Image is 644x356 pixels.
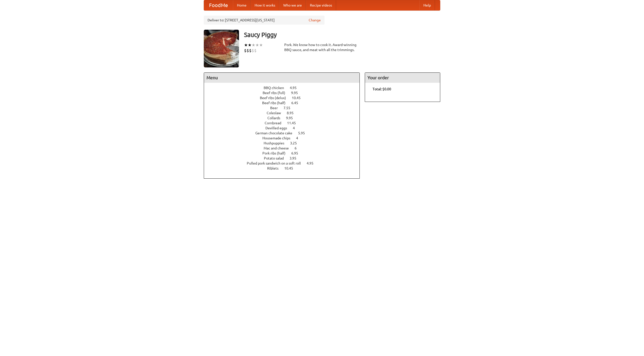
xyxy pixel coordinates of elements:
a: Collards 9.95 [267,116,302,120]
li: $ [252,48,254,53]
a: BBQ chicken 4.95 [264,86,306,90]
h4: Your order [365,73,440,83]
a: Mac and cheese 6 [264,146,306,150]
h3: Saucy Piggy [244,30,440,40]
li: $ [249,48,252,53]
a: Beef ribs (delux) 10.45 [260,96,310,100]
a: Devilled eggs 4 [265,126,304,130]
a: Pulled pork sandwich on a soft roll 4.95 [247,161,323,165]
span: 6.45 [291,101,303,105]
h4: Menu [204,73,359,83]
li: ★ [252,42,255,48]
span: Housemade chips [262,136,295,140]
a: Change [309,18,321,23]
a: Who we are [279,0,306,10]
span: Riblets [267,166,284,170]
div: Pork. We know how to cook it. Award-winning BBQ sauce, and meat with all the trimmings. [284,42,360,52]
a: Home [233,0,251,10]
span: Coleslaw [267,111,286,115]
a: Riblets 10.45 [267,166,302,170]
span: Beef ribs (full) [263,91,290,95]
a: How it works [251,0,279,10]
span: 3.95 [290,156,301,160]
span: 7.55 [284,106,295,110]
span: 11.45 [287,121,301,125]
a: German chocolate cake 5.95 [255,131,314,135]
span: BBQ chicken [264,86,289,90]
li: ★ [259,42,263,48]
span: 4.95 [290,86,302,90]
li: ★ [255,42,259,48]
span: Mac and cheese [264,146,294,150]
span: 9.95 [291,91,303,95]
span: 4.95 [307,161,318,165]
a: Housemade chips 4 [262,136,307,140]
li: $ [254,48,257,53]
span: Devilled eggs [265,126,292,130]
li: ★ [248,42,252,48]
span: 5.95 [298,131,310,135]
span: 6 [295,146,302,150]
a: Pork ribs (half) 6.95 [262,151,307,155]
span: 8.95 [287,111,299,115]
div: Deliver to: [STREET_ADDRESS][US_STATE] [204,16,325,25]
a: Beef ribs (half) 6.45 [262,101,307,105]
span: Beef ribs (half) [262,101,291,105]
span: 9.95 [286,116,298,120]
a: Cornbread 11.45 [265,121,305,125]
span: Cornbread [265,121,286,125]
span: Hushpuppies [264,141,289,145]
span: Potato salad [264,156,289,160]
span: Beer [270,106,283,110]
li: ★ [244,42,248,48]
span: 10.45 [284,166,298,170]
span: 6.95 [291,151,303,155]
span: 3.25 [290,141,302,145]
a: Recipe videos [306,0,336,10]
a: Potato salad 3.95 [264,156,306,160]
span: 4 [293,126,300,130]
span: Collards [267,116,285,120]
span: 10.45 [292,96,306,100]
a: Coleslaw 8.95 [267,111,303,115]
li: $ [247,48,249,53]
span: Pulled pork sandwich on a soft roll [247,161,306,165]
a: Hushpuppies 3.25 [264,141,306,145]
img: angular.jpg [204,30,239,67]
span: Pork ribs (half) [262,151,291,155]
li: $ [244,48,247,53]
a: FoodMe [204,0,233,10]
span: Beef ribs (delux) [260,96,291,100]
span: German chocolate cake [255,131,297,135]
a: Help [419,0,435,10]
b: Total: $0.00 [373,87,391,91]
a: Beef ribs (full) 9.95 [263,91,307,95]
a: Beer 7.55 [270,106,300,110]
span: 4 [296,136,303,140]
